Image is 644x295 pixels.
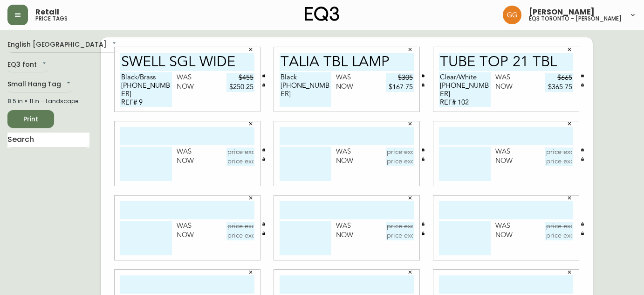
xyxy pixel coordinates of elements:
textarea: Black/Brass [PHONE_NUMBER] REF# 9 [120,72,172,107]
div: Now [495,83,545,92]
span: Print [15,113,47,125]
div: Now [336,83,386,92]
textarea: Black [PHONE_NUMBER] [280,72,331,107]
input: price excluding $ [386,73,414,83]
div: Now [495,231,545,240]
div: Was [336,147,386,157]
input: price excluding $ [545,231,573,240]
input: Search [7,133,89,147]
input: price excluding $ [226,157,254,166]
h5: eq3 toronto - [PERSON_NAME] [529,16,622,21]
div: Was [177,147,226,157]
div: Was [495,73,545,83]
div: Was [336,222,386,231]
div: Was [495,147,545,157]
div: Now [177,157,226,166]
img: dbfc93a9366efef7dcc9a31eef4d00a7 [503,6,521,24]
div: Was [336,73,386,83]
span: Retail [35,8,59,16]
div: Now [177,231,226,240]
input: price excluding $ [386,231,414,240]
button: Print [7,110,54,128]
input: price excluding $ [545,83,573,92]
input: price excluding $ [386,222,414,231]
input: price excluding $ [226,73,254,83]
div: Now [336,231,386,240]
div: Now [177,83,226,92]
div: Was [495,222,545,231]
input: price excluding $ [386,147,414,157]
input: price excluding $ [545,222,573,231]
div: Small Hang Tag [7,77,72,92]
div: Was [177,73,226,83]
div: 8.5 in × 11 in – Landscape [7,97,89,105]
input: price excluding $ [386,83,414,92]
img: logo [305,7,339,21]
div: Now [336,157,386,166]
h5: price tags [35,16,68,21]
input: price excluding $ [226,222,254,231]
input: price excluding $ [386,157,414,166]
input: price excluding $ [545,73,573,83]
textarea: Clear/White [PHONE_NUMBER] REF# 102 [439,72,491,107]
input: price excluding $ [545,147,573,157]
div: Was [177,222,226,231]
div: Now [495,157,545,166]
input: price excluding $ [226,83,254,92]
div: English [GEOGRAPHIC_DATA] [7,37,118,53]
input: price excluding $ [545,157,573,166]
span: [PERSON_NAME] [529,8,595,16]
input: price excluding $ [226,231,254,240]
div: EQ3 font [7,57,48,73]
input: price excluding $ [226,147,254,157]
